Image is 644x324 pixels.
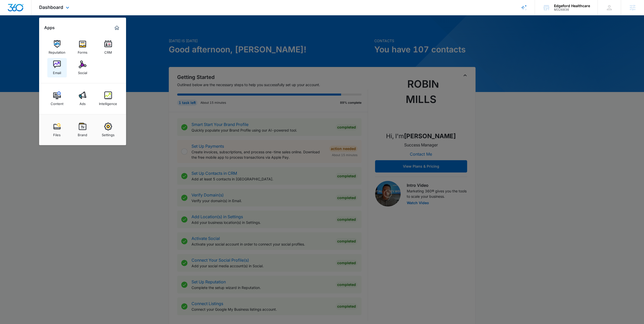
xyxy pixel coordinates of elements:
div: Brand [78,130,87,137]
div: Files [53,130,61,137]
div: account name [554,4,590,8]
a: Email [47,58,67,77]
a: Files [47,120,67,140]
a: Settings [98,120,118,140]
h2: Apps [44,25,55,30]
div: Social [78,68,87,75]
a: Brand [73,120,92,140]
div: Ads [80,99,86,106]
a: Ads [73,89,92,108]
div: Reputation [49,48,65,54]
a: Marketing 360® Dashboard [113,24,121,32]
div: account id [554,8,590,11]
div: Email [53,68,61,75]
span: Dashboard [39,5,63,10]
a: Reputation [47,38,67,57]
div: CRM [104,48,112,54]
a: Social [73,58,92,77]
a: CRM [98,38,118,57]
a: Intelligence [98,89,118,108]
div: Intelligence [99,99,117,106]
div: Forms [78,48,87,54]
a: Content [47,89,67,108]
div: Settings [102,130,115,137]
a: Forms [73,38,92,57]
div: Content [51,99,63,106]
